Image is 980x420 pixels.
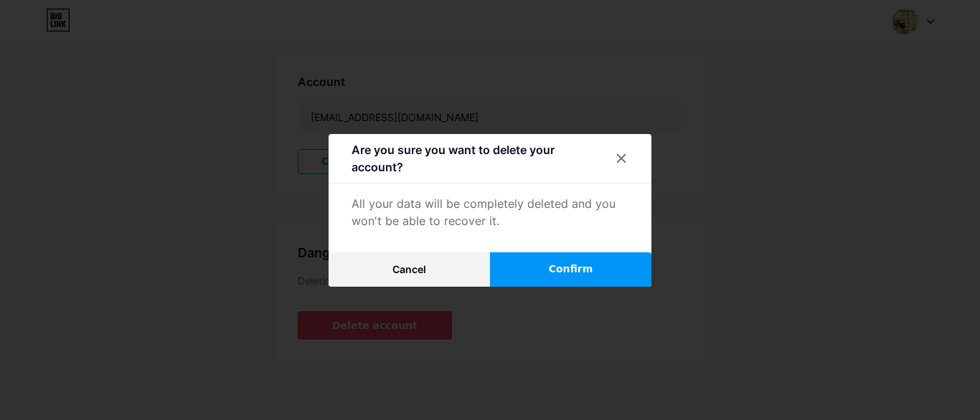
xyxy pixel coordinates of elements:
button: Confirm [490,252,651,287]
div: Are you sure you want to delete your account? [352,141,608,176]
span: Confirm [549,262,593,277]
div: All your data will be completely deleted and you won't be able to recover it. [352,195,628,229]
span: Cancel [392,263,426,275]
button: Cancel [329,252,490,287]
